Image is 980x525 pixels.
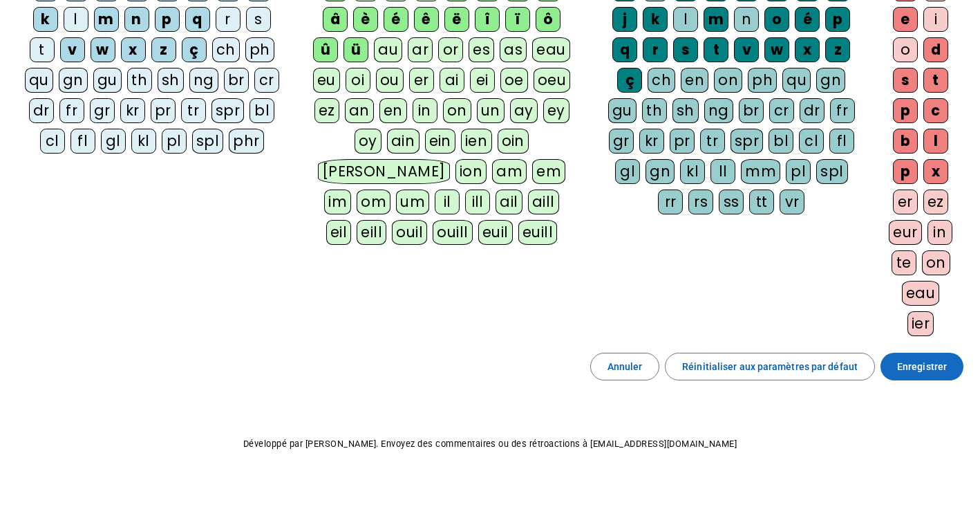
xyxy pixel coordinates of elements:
div: ey [543,98,569,123]
div: cr [769,98,794,123]
div: sh [672,98,699,123]
div: kl [131,129,156,154]
div: w [91,37,115,62]
div: gl [101,129,126,154]
div: spr [731,129,764,154]
div: j [612,7,637,32]
div: oeu [534,68,571,93]
div: oin [498,129,529,154]
div: m [704,7,728,32]
div: oi [346,68,370,93]
div: fl [829,129,854,154]
div: ion [455,159,487,184]
div: spl [192,129,224,154]
div: l [673,7,698,32]
div: cr [254,68,279,93]
div: spl [816,159,848,184]
div: rs [688,190,713,214]
div: ail [496,190,522,214]
div: dr [800,98,824,123]
div: ll [710,159,735,184]
div: û [313,37,338,62]
div: pr [151,98,176,123]
div: qu [782,68,811,93]
div: p [893,159,918,184]
div: gr [90,98,115,123]
div: ch [212,37,240,62]
div: ein [425,129,456,154]
div: il [435,190,460,214]
div: oy [355,129,381,154]
div: te [892,250,916,275]
div: gn [816,68,845,93]
div: rr [658,190,683,214]
div: im [324,190,351,214]
button: Réinitialiser aux paramètres par défaut [665,353,875,380]
div: p [825,7,850,32]
div: in [413,98,437,123]
div: fr [830,98,855,123]
div: ien [461,129,492,154]
div: kr [120,98,145,123]
div: pl [786,159,811,184]
div: s [673,37,698,62]
div: kl [680,159,705,184]
div: on [714,68,742,93]
span: Annuler [607,358,643,375]
div: n [124,7,149,32]
div: ier [907,311,934,336]
div: ng [189,68,218,93]
div: tr [181,98,206,123]
div: ë [444,7,469,32]
div: z [151,37,176,62]
div: on [443,98,471,123]
div: th [642,98,667,123]
div: eill [357,220,386,245]
div: vr [780,190,804,214]
div: ü [343,37,368,62]
div: fr [59,98,84,123]
div: gn [646,159,675,184]
div: ch [648,68,675,93]
div: spr [211,98,245,123]
div: er [409,68,434,93]
div: ay [510,98,538,123]
div: bl [769,129,793,154]
div: fl [70,129,95,154]
div: é [795,7,820,32]
div: p [155,7,180,32]
div: s [246,7,271,32]
div: qu [25,68,53,93]
div: eau [532,37,570,62]
div: ez [314,98,339,123]
div: au [374,37,402,62]
div: dr [29,98,54,123]
div: ouill [433,220,472,245]
div: v [60,37,85,62]
div: r [216,7,241,32]
div: ng [704,98,733,123]
div: q [185,7,210,32]
div: r [643,37,668,62]
div: ô [536,7,560,32]
div: pl [162,129,187,154]
div: br [224,68,249,93]
div: eil [326,220,352,245]
div: om [357,190,390,214]
div: cl [799,129,824,154]
div: phr [229,129,264,154]
span: Enregistrer [897,358,947,375]
div: th [127,68,152,93]
div: c [923,98,948,123]
div: s [893,68,918,93]
div: pr [670,129,695,154]
div: o [893,37,918,62]
div: t [30,37,55,62]
div: l [923,129,948,154]
div: l [64,7,88,32]
div: ain [387,129,420,154]
div: e [893,7,918,32]
div: eau [902,281,940,306]
div: ai [440,68,464,93]
div: um [396,190,429,214]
